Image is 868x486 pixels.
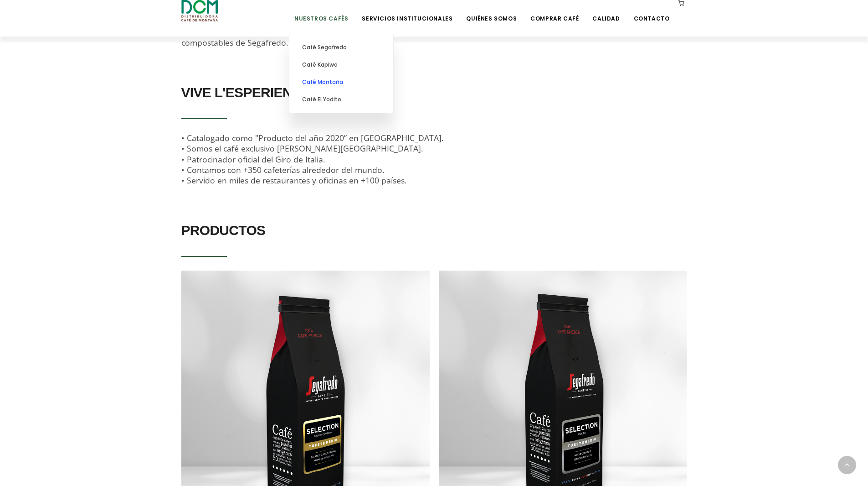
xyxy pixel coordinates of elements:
[294,56,389,73] a: Café Kapiwo
[294,39,389,56] a: Café Segafredo
[181,132,444,186] span: • Catalogado como "Producto del año 2020” en [GEOGRAPHIC_DATA]. • Somos el café exclusivo [PERSON...
[525,1,584,22] a: Comprar Café
[356,1,458,22] a: Servicios Institucionales
[628,1,675,22] a: Contacto
[181,218,687,243] h2: PRODUCTOS
[294,91,389,108] a: Café El Yodito
[461,1,522,22] a: Quiénes Somos
[294,73,389,91] a: Café Montaña
[289,1,354,22] a: Nuestros Cafés
[181,80,687,105] h2: VIVE L'ESPERIENZA
[181,16,682,48] span: Como líder mundial en la industria del café, reconocemos y valoramos nuestra responsabilidad de r...
[587,1,625,22] a: Calidad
